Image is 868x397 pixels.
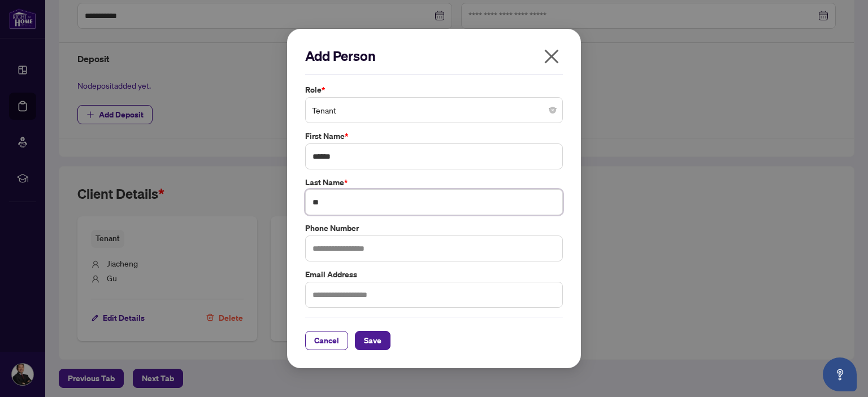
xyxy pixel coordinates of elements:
span: Save [364,331,381,350]
h2: Add Person [305,47,563,65]
label: First Name [305,130,563,142]
span: Cancel [314,331,339,350]
button: Save [355,331,390,350]
button: Cancel [305,331,348,350]
span: close [542,47,561,66]
label: Last Name [305,176,563,189]
span: close-circle [549,107,556,114]
label: Email Address [305,268,563,281]
span: Tenant [312,99,556,121]
label: Role [305,84,563,96]
label: Phone Number [305,222,563,234]
button: Open asap [823,357,857,391]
